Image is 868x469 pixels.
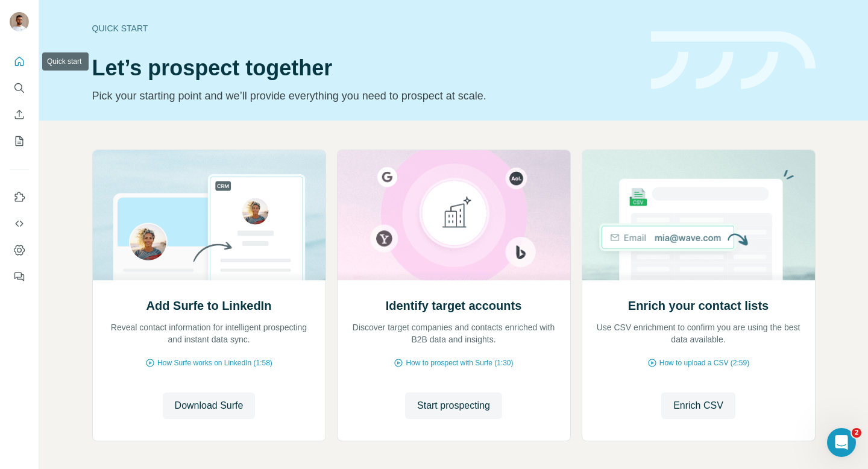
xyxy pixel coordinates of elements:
div: Quick start [92,22,637,34]
button: Dashboard [10,239,29,261]
img: banner [651,31,816,90]
p: Discover target companies and contacts enriched with B2B data and insights. [350,321,558,345]
span: How to upload a CSV (2:59) [659,357,749,368]
button: Enrich CSV [661,392,735,419]
span: Download Surfe [175,398,244,413]
button: Download Surfe [163,392,256,419]
button: Quick start [10,51,29,72]
button: Search [10,77,29,99]
img: Avatar [10,12,29,31]
button: Use Surfe on LinkedIn [10,186,29,208]
h1: Let’s prospect together [92,56,637,80]
span: Enrich CSV [673,398,723,413]
span: How Surfe works on LinkedIn (1:58) [157,357,272,368]
span: How to prospect with Surfe (1:30) [406,357,513,368]
button: My lists [10,130,29,152]
button: Use Surfe API [10,213,29,234]
span: 2 [852,428,861,438]
h2: Enrich your contact lists [628,297,769,314]
button: Feedback [10,266,29,288]
p: Reveal contact information for intelligent prospecting and instant data sync. [105,321,313,345]
button: Enrich CSV [10,104,29,125]
iframe: Intercom live chat [827,428,856,457]
span: Start prospecting [417,398,490,413]
img: Add Surfe to LinkedIn [92,150,326,280]
img: Identify target accounts [337,150,571,280]
button: Start prospecting [405,392,502,419]
p: Use CSV enrichment to confirm you are using the best data available. [594,321,803,345]
p: Pick your starting point and we’ll provide everything you need to prospect at scale. [92,87,637,104]
h2: Add Surfe to LinkedIn [146,297,272,314]
h2: Identify target accounts [386,297,522,314]
img: Enrich your contact lists [582,150,816,280]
